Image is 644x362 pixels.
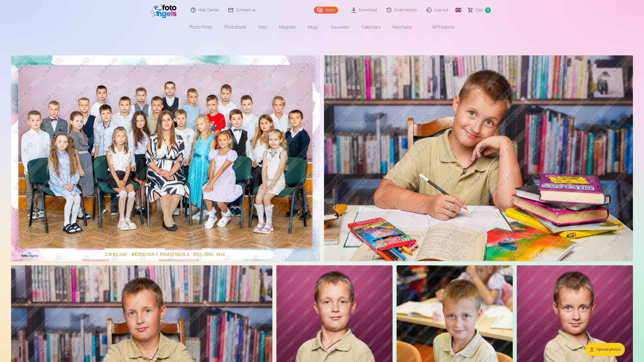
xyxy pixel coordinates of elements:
[314,7,338,14] a: Gallery
[485,7,491,13] span: 0
[325,20,356,34] a: Souvenirs
[356,20,387,34] a: Calendars
[418,20,461,34] a: All products
[387,20,418,34] a: Keychains
[183,20,218,34] a: Photo prints
[273,20,302,34] a: Magnets
[475,7,483,13] span: Сart
[252,20,273,34] a: Sets
[150,2,179,18] img: /fa1
[218,20,252,34] a: Photobook
[585,343,625,356] button: Upload photos
[302,20,325,34] a: Mugs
